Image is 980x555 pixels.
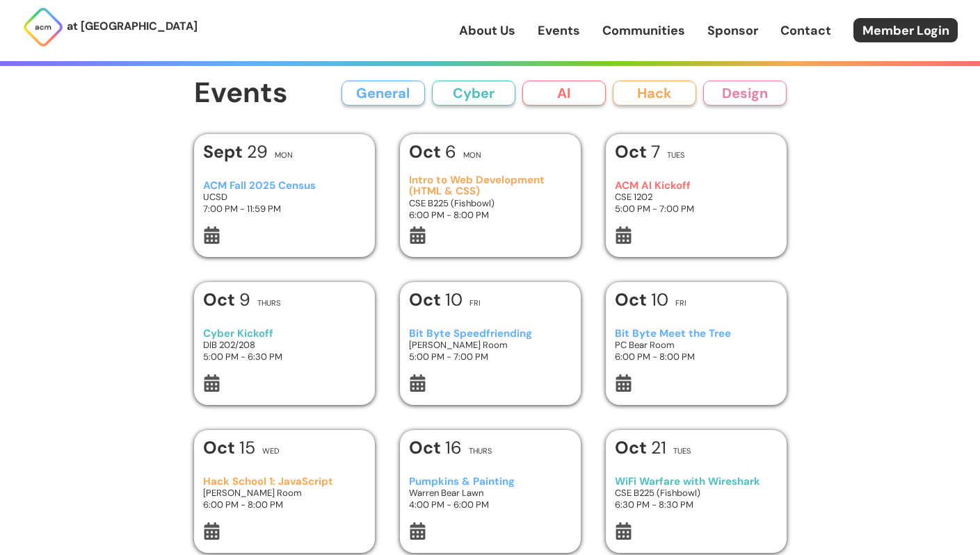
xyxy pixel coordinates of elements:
[203,288,239,311] b: Oct
[469,447,492,455] h2: Thurs
[203,439,255,456] h1: 15
[409,209,571,221] h3: 6:00 PM - 8:00 PM
[409,288,445,311] b: Oct
[22,6,198,48] a: at [GEOGRAPHIC_DATA]
[615,140,651,163] b: Oct
[67,17,198,35] p: at [GEOGRAPHIC_DATA]
[409,174,571,197] h3: Intro to Web Development (HTML & CSS)
[675,299,686,307] h2: Fri
[409,291,463,308] h1: 10
[615,180,777,192] h3: ACM AI Kickoff
[275,151,293,159] h2: Mon
[409,140,445,163] b: Oct
[409,499,571,511] h3: 4:00 PM - 6:00 PM
[615,143,660,160] h1: 7
[203,436,239,459] b: Oct
[615,291,668,308] h1: 10
[409,439,462,456] h1: 16
[432,81,515,106] button: Cyber
[780,22,831,40] a: Contact
[409,197,571,209] h3: CSE B225 (Fishbowl)
[22,6,64,48] img: ACM Logo
[203,476,365,488] h3: Hack School 1: JavaScript
[203,487,365,499] h3: [PERSON_NAME] Room
[703,81,787,106] button: Design
[409,339,571,351] h3: [PERSON_NAME] Room
[602,22,685,40] a: Communities
[707,22,758,40] a: Sponsor
[673,447,691,455] h2: Tues
[463,151,481,159] h2: Mon
[409,328,571,340] h3: Bit Byte Speedfriending
[203,339,365,351] h3: DIB 202/208
[615,203,777,215] h3: 5:00 PM - 7:00 PM
[203,140,247,163] b: Sept
[853,18,958,42] a: Member Login
[203,351,365,363] h3: 5:00 PM - 6:30 PM
[615,351,777,363] h3: 6:00 PM - 8:00 PM
[615,499,777,511] h3: 6:30 PM - 8:30 PM
[613,81,696,106] button: Hack
[615,328,777,340] h3: Bit Byte Meet the Tree
[615,191,777,203] h3: CSE 1202
[522,81,606,106] button: AI
[194,78,288,109] h1: Events
[203,328,365,340] h3: Cyber Kickoff
[615,339,777,351] h3: PC Bear Room
[257,299,280,307] h2: Thurs
[615,476,777,488] h3: WiFi Warfare with Wireshark
[459,22,515,40] a: About Us
[409,487,571,499] h3: Warren Bear Lawn
[615,288,651,311] b: Oct
[203,499,365,511] h3: 6:00 PM - 8:00 PM
[262,447,280,455] h2: Wed
[409,351,571,363] h3: 5:00 PM - 7:00 PM
[409,436,445,459] b: Oct
[615,487,777,499] h3: CSE B225 (Fishbowl)
[538,22,580,40] a: Events
[203,143,268,160] h1: 29
[469,299,481,307] h2: Fri
[667,151,684,159] h2: Tues
[203,203,365,215] h3: 7:00 PM - 11:59 PM
[203,180,365,192] h3: ACM Fall 2025 Census
[203,291,250,308] h1: 9
[615,436,651,459] b: Oct
[615,439,666,456] h1: 21
[409,476,571,488] h3: Pumpkins & Painting
[203,191,365,203] h3: UCSD
[342,81,425,106] button: General
[409,143,456,160] h1: 6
